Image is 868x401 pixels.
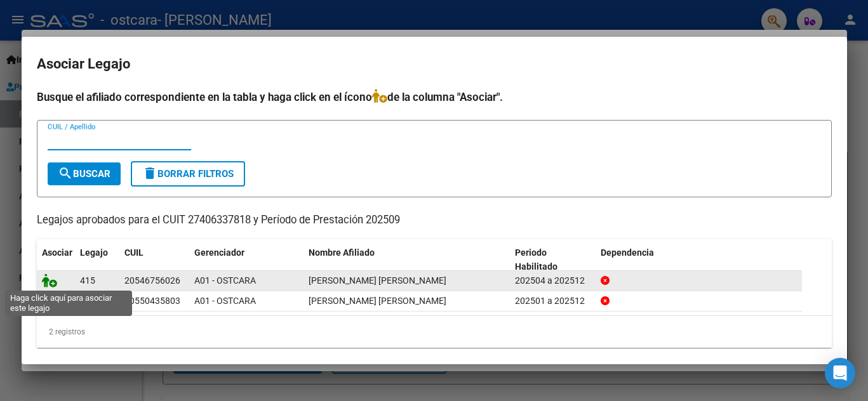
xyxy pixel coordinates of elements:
[510,239,596,281] datatable-header-cell: Periodo Habilitado
[124,273,180,288] div: 20546756026
[124,294,180,308] div: 20550435803
[131,161,245,187] button: Borrar Filtros
[194,275,256,286] span: A01 - OSTCARA
[309,275,446,286] span: MORISON LLANOS THEO IVAN
[37,213,832,228] p: Legajos aprobados para el CUIT 27406337818 y Período de Prestación 202509
[48,162,121,185] button: Buscar
[58,166,73,181] mat-icon: search
[37,52,832,76] h2: Asociar Legajo
[304,239,510,281] datatable-header-cell: Nombre Afiliado
[142,168,234,180] span: Borrar Filtros
[596,239,802,281] datatable-header-cell: Dependencia
[825,358,855,388] div: Open Intercom Messenger
[37,316,832,348] div: 2 registros
[80,296,95,306] span: 392
[189,239,304,281] datatable-header-cell: Gerenciador
[515,247,558,272] span: Periodo Habilitado
[75,239,119,281] datatable-header-cell: Legajo
[37,239,75,281] datatable-header-cell: Asociar
[142,166,157,181] mat-icon: delete
[58,168,110,180] span: Buscar
[80,247,108,258] span: Legajo
[124,247,144,258] span: CUIL
[119,239,189,281] datatable-header-cell: CUIL
[601,247,654,258] span: Dependencia
[515,273,591,288] div: 202504 a 202512
[37,89,832,105] h4: Busque el afiliado correspondiente en la tabla y haga click en el ícono de la columna "Asociar".
[309,247,375,258] span: Nombre Afiliado
[194,247,244,258] span: Gerenciador
[80,275,95,286] span: 415
[194,296,256,306] span: A01 - OSTCARA
[42,247,72,258] span: Asociar
[515,294,591,308] div: 202501 a 202512
[309,296,446,306] span: LASTIRI CARABAJAL RICARDO JOAQUIN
